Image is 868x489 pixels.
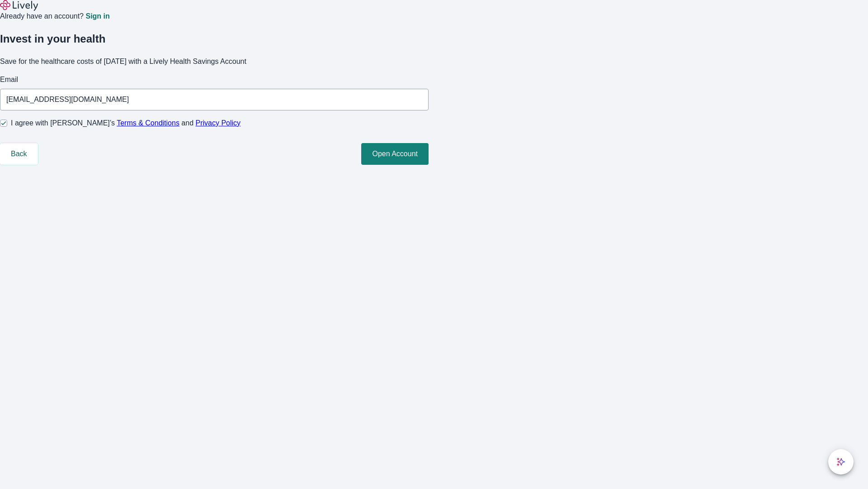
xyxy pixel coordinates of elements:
span: I agree with [PERSON_NAME]’s and [11,118,241,129]
a: Terms & Conditions [117,119,179,127]
button: chat [828,449,854,475]
a: Privacy Policy [196,119,241,127]
a: Sign in [85,13,109,20]
svg: Lively AI Assistant [836,457,845,466]
button: Open Account [361,143,429,165]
